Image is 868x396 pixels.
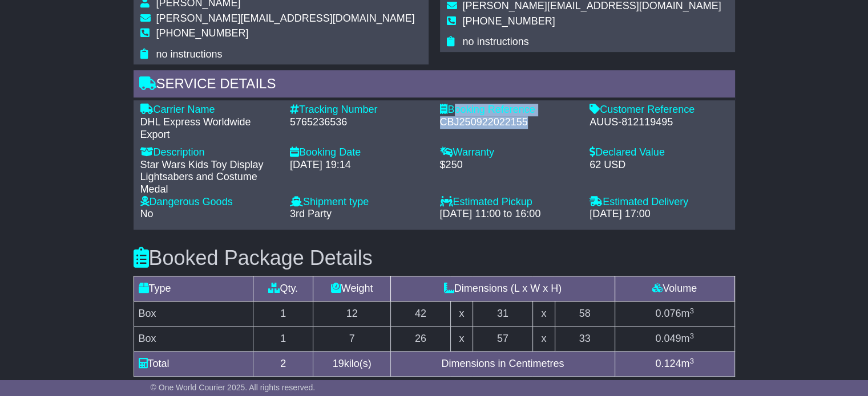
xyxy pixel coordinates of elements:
div: CBJ250922022155 [440,116,579,129]
sup: 3 [689,307,694,315]
div: Dangerous Goods [140,196,279,209]
div: Customer Reference [590,104,728,116]
span: [PHONE_NUMBER] [463,15,555,27]
sup: 3 [689,332,694,340]
div: Booking Reference [440,104,579,116]
td: Total [134,352,253,377]
td: 7 [313,326,391,352]
h3: Booked Package Details [134,247,735,270]
div: Carrier Name [140,104,279,116]
div: Shipment type [290,196,429,209]
span: 0.124 [655,358,681,369]
td: x [450,326,473,352]
div: Declared Value [590,146,728,159]
div: Service Details [134,70,735,101]
td: 12 [313,301,391,326]
span: 3rd Party [290,208,332,219]
div: $250 [440,159,579,172]
span: [PHONE_NUMBER] [156,27,249,39]
td: m [615,301,734,326]
td: 42 [391,301,451,326]
td: Weight [313,276,391,301]
span: [PERSON_NAME][EMAIL_ADDRESS][DOMAIN_NAME] [156,13,415,24]
span: 0.076 [655,308,681,319]
div: 5765236536 [290,116,429,129]
td: Type [134,276,253,301]
td: 26 [391,326,451,352]
div: Star Wars Kids Toy Display Lightsabers and Costume Medal [140,159,279,196]
td: 31 [473,301,532,326]
div: AUUS-812119495 [590,116,728,129]
td: x [450,301,473,326]
div: [DATE] 17:00 [590,208,728,221]
span: no instructions [463,36,529,47]
div: DHL Express Worldwide Export [140,116,279,141]
td: 33 [555,326,615,352]
td: Dimensions (L x W x H) [391,276,615,301]
span: 0.049 [655,333,681,344]
div: Estimated Pickup [440,196,579,209]
div: [DATE] 19:14 [290,159,429,172]
td: m [615,326,734,352]
td: Dimensions in Centimetres [391,352,615,377]
td: Box [134,301,253,326]
span: 19 [333,358,344,369]
td: Volume [615,276,734,301]
div: Description [140,146,279,159]
td: 58 [555,301,615,326]
div: Warranty [440,146,579,159]
td: 57 [473,326,532,352]
td: Qty. [253,276,313,301]
div: Estimated Delivery [590,196,728,209]
span: No [140,208,154,219]
td: x [532,326,555,352]
sup: 3 [689,357,694,365]
td: 1 [253,301,313,326]
td: Box [134,326,253,352]
td: kilo(s) [313,352,391,377]
div: Tracking Number [290,104,429,116]
div: 62 USD [590,159,728,172]
div: Booking Date [290,146,429,159]
td: x [532,301,555,326]
span: no instructions [156,48,223,60]
div: [DATE] 11:00 to 16:00 [440,208,579,221]
span: © One World Courier 2025. All rights reserved. [151,383,316,392]
td: 2 [253,352,313,377]
td: m [615,352,734,377]
td: 1 [253,326,313,352]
